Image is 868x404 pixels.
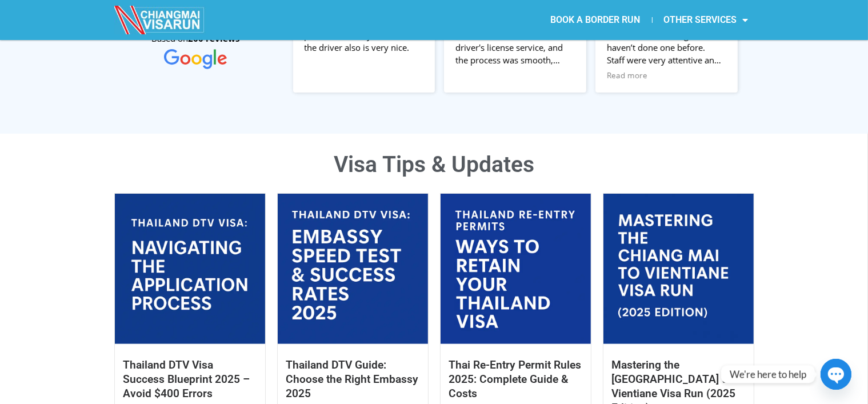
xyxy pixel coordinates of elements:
[539,7,652,33] a: BOOK A BORDER RUN
[164,49,227,69] img: Google
[455,17,575,67] div: I requested the [DEMOGRAPHIC_DATA] driver's license service, and the process was smooth, professi...
[653,7,760,33] a: OTHER SERVICES
[607,70,647,81] span: Read more
[114,154,754,176] h1: Visa Tips & Updates
[305,17,424,67] div: Thank you so much! The process was very smooth and the driver also is very nice.
[449,358,582,400] a: Thai Re-Entry Permit Rules 2025: Complete Guide & Costs
[286,358,419,400] a: Thailand DTV Guide: Choose the Right Embassy 2025
[123,358,250,400] a: Thailand DTV Visa Success Blueprint 2025 – Avoid $400 Errors
[607,17,726,67] div: Very straightforward and easy visa run which was great as I haven’t done one before. Staff were v...
[434,7,760,33] nav: Menu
